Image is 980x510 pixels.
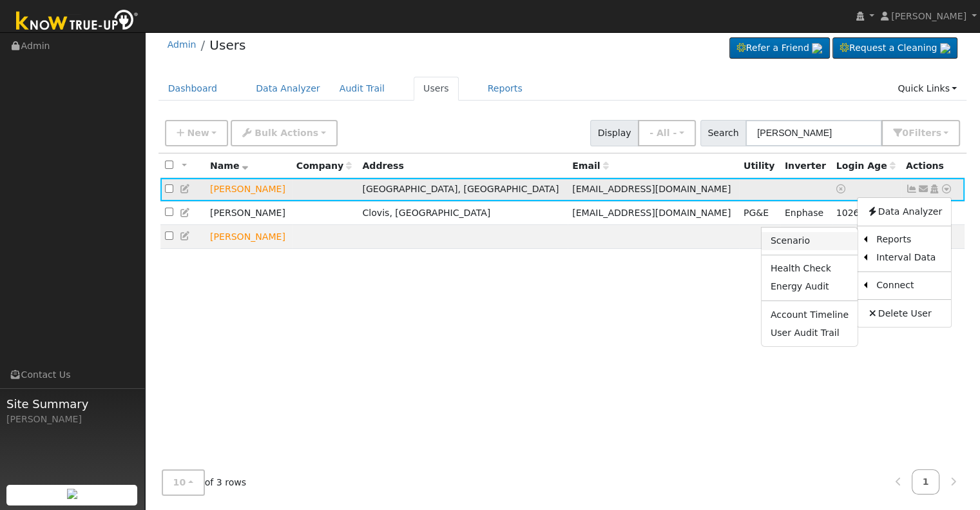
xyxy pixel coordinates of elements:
a: Quick Links [888,77,966,101]
span: Days since last login [836,161,896,171]
div: Utility [744,159,776,173]
td: [PERSON_NAME] [206,201,292,225]
img: retrieve [67,489,77,499]
a: Dashboard [159,77,227,101]
a: Edit User [180,184,191,194]
a: User Audit Trail [762,324,858,342]
img: retrieve [940,43,950,54]
span: [EMAIL_ADDRESS][DOMAIN_NAME] [572,184,731,194]
span: Filter [908,128,941,138]
td: Lead [206,178,292,202]
span: Email [572,161,608,171]
span: s [936,128,941,138]
button: 10 [162,469,205,496]
a: Data Analyzer [246,77,330,101]
a: Scenario Report [762,232,858,250]
a: Not connected [906,184,918,194]
span: New [187,128,209,138]
span: 10 [173,477,186,487]
div: [PERSON_NAME] [6,413,138,426]
span: 10/23/2022 5:44:35 PM [836,208,860,218]
a: Account Timeline Report [762,306,858,324]
span: PG&E [744,208,769,218]
a: Users [414,77,459,101]
a: Request a Cleaning [832,37,957,59]
a: Data Analyzer [858,202,951,221]
a: Energy Audit Report [762,278,858,296]
a: Edit User [180,208,191,218]
a: Interval Data [867,249,951,267]
a: Reports [478,77,532,101]
span: Company name [296,161,352,171]
td: [GEOGRAPHIC_DATA], [GEOGRAPHIC_DATA] [358,178,568,202]
a: Refer a Friend [729,37,830,59]
div: Actions [906,159,960,173]
span: [PERSON_NAME] [891,11,966,21]
span: of 3 rows [162,469,247,496]
span: Name [210,161,248,171]
a: Edit User [180,231,191,241]
span: Site Summary [6,395,138,413]
span: [EMAIL_ADDRESS][DOMAIN_NAME] [572,208,731,218]
button: Bulk Actions [231,120,337,146]
input: Search [745,120,882,146]
a: Users [209,37,245,53]
span: Search [700,120,746,146]
span: Display [590,120,639,146]
a: Reports [867,231,951,249]
a: No login access [836,184,848,194]
span: Bulk Actions [255,128,318,138]
a: rjsat1@yahoo.com [918,182,929,196]
button: - All - [638,120,696,146]
button: New [165,120,229,146]
a: Connect [867,277,951,295]
span: Enphase [785,208,823,218]
a: Health Check Report [762,260,858,278]
div: Inverter [785,159,827,173]
a: Other actions [941,182,952,196]
a: Delete User [858,304,951,322]
button: 0Filters [881,120,960,146]
a: Login As [928,184,940,194]
td: Clovis, [GEOGRAPHIC_DATA] [358,201,568,225]
img: Know True-Up [10,7,145,36]
a: 1 [912,469,940,495]
a: Admin [168,39,197,50]
div: Address [362,159,563,173]
img: retrieve [812,43,822,54]
td: Lead [206,225,292,249]
a: Audit Trail [330,77,394,101]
